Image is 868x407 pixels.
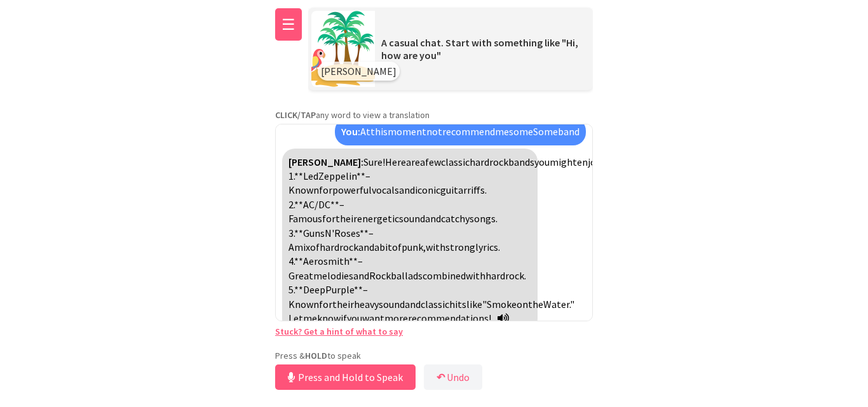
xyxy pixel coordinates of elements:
span: me [495,125,509,138]
a: Stuck? Get a hint of what to say [275,326,403,337]
span: this [370,125,388,138]
strong: [PERSON_NAME]: [288,156,363,168]
span: you [347,312,362,324]
span: their [332,298,354,310]
span: want [362,312,384,324]
span: combined [423,269,466,282]
span: iconic [415,183,440,196]
span: of [310,241,320,253]
strong: You: [341,125,360,138]
span: bit [379,241,392,253]
span: are [406,156,420,168]
span: me [303,312,317,324]
span: hard [320,241,339,253]
span: A [288,241,294,253]
span: might [550,156,577,168]
span: Great [288,269,313,282]
p: Press & to speak [275,350,593,361]
span: catchy [441,212,470,225]
span: of [392,241,402,253]
span: for [319,298,332,310]
span: rock [339,241,358,253]
span: like [466,298,482,310]
span: sound [399,212,425,225]
span: N' [325,227,334,239]
span: hard [470,156,489,168]
span: Sure! [363,156,385,168]
span: A casual chat. Start with something like "Hi, how are you" [381,36,578,62]
span: a [420,156,425,168]
span: powerful [332,183,372,196]
span: Known [288,183,319,196]
span: for [319,183,332,196]
span: vocals [372,183,399,196]
span: know [317,312,341,324]
span: and [425,212,441,225]
span: heavy [354,298,379,310]
span: punk, [402,241,426,253]
div: Click to translate [282,149,538,332]
span: recommend [442,125,495,138]
span: and [358,241,374,253]
span: energetic [357,212,399,225]
span: sound [379,298,405,310]
span: riffs. 2. [288,183,487,210]
span: classic [441,156,470,168]
span: on [517,298,528,310]
strong: HOLD [305,350,327,361]
button: ↶Undo [424,364,482,390]
span: with [426,241,445,253]
span: you [534,156,550,168]
span: – [339,198,344,211]
span: songs. 3. [288,212,498,239]
span: – [365,170,370,182]
span: some [509,125,533,138]
span: bands [508,156,534,168]
span: strong [445,241,475,253]
span: and [405,298,421,310]
img: Scenario Image [311,11,375,87]
span: not [426,125,442,138]
span: [PERSON_NAME] [321,65,397,77]
span: for [322,212,336,225]
span: – [363,283,368,296]
span: guitar [440,183,467,196]
span: if [341,312,347,324]
b: ↶ [437,371,445,384]
span: Some [533,125,558,138]
span: with [466,269,485,282]
span: – [358,255,363,267]
span: hard [485,269,505,282]
span: recommendations! [408,312,491,324]
span: band [558,125,580,138]
span: lyrics. 4. [288,241,500,267]
span: hits [449,298,466,310]
span: few [425,156,441,168]
span: and [399,183,415,196]
strong: CLICK/TAP [275,109,316,121]
button: ☰ [275,8,302,41]
div: Click to translate [335,118,586,145]
span: more [384,312,408,324]
span: ballads [391,269,423,282]
span: rock [489,156,508,168]
span: their [336,212,357,225]
span: mix [294,241,310,253]
span: melodies [313,269,353,282]
span: – [369,227,374,239]
span: the [528,298,543,310]
span: Zeppelin** [318,170,365,182]
span: Known [288,298,319,310]
span: moment [388,125,426,138]
span: Famous [288,212,322,225]
span: "Smoke [482,298,517,310]
button: Press and Hold to Speak [275,364,416,390]
span: andRock [353,269,391,282]
span: classic [421,298,449,310]
p: any word to view a translation [275,109,593,121]
span: a [374,241,379,253]
span: Here [385,156,406,168]
span: At [360,125,370,138]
